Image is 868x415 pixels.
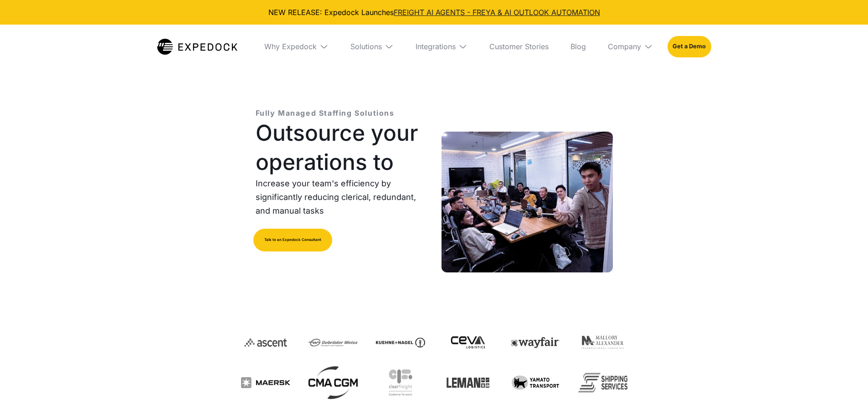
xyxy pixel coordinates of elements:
[256,177,427,218] p: Increase your team's efficiency by significantly reducing clerical, redundant, and manual tasks
[416,42,456,51] div: Integrations
[253,229,332,251] a: Talk to an Expedock Consultant
[482,25,556,68] a: Customer Stories
[394,8,600,17] a: FREIGHT AI AGENTS - FREYA & AI OUTLOOK AUTOMATION
[264,42,317,51] div: Why Expedock
[256,118,427,177] h1: Outsource your operations to
[408,25,475,68] div: Integrations
[257,25,336,68] div: Why Expedock
[608,42,641,51] div: Company
[7,7,861,17] div: NEW RELEASE: Expedock Launches
[256,108,395,118] p: Fully Managed Staffing Solutions
[343,25,401,68] div: Solutions
[350,42,382,51] div: Solutions
[668,36,711,57] a: Get a Demo
[563,25,593,68] a: Blog
[601,25,660,68] div: Company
